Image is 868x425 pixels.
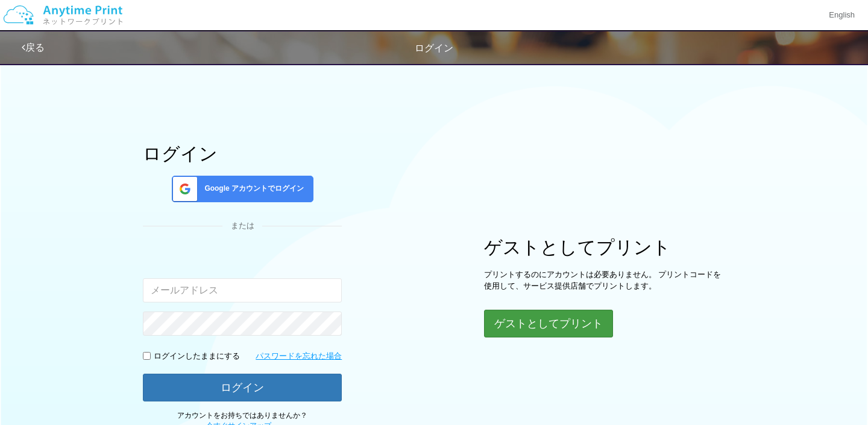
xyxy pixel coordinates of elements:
h1: ゲストとしてプリント [484,237,725,257]
div: または [143,220,342,232]
span: Google アカウントでログイン [200,184,304,194]
a: 戻る [22,42,45,53]
h1: ログイン [143,144,342,164]
span: ログイン [415,43,453,53]
button: ログイン [143,374,342,401]
a: パスワードを忘れた場合 [256,351,342,362]
button: ゲストとしてプリント [484,310,613,337]
p: ログインしたままにする [154,351,240,362]
p: プリントするのにアカウントは必要ありません。 プリントコードを使用して、サービス提供店舗でプリントします。 [484,269,725,292]
input: メールアドレス [143,278,342,302]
